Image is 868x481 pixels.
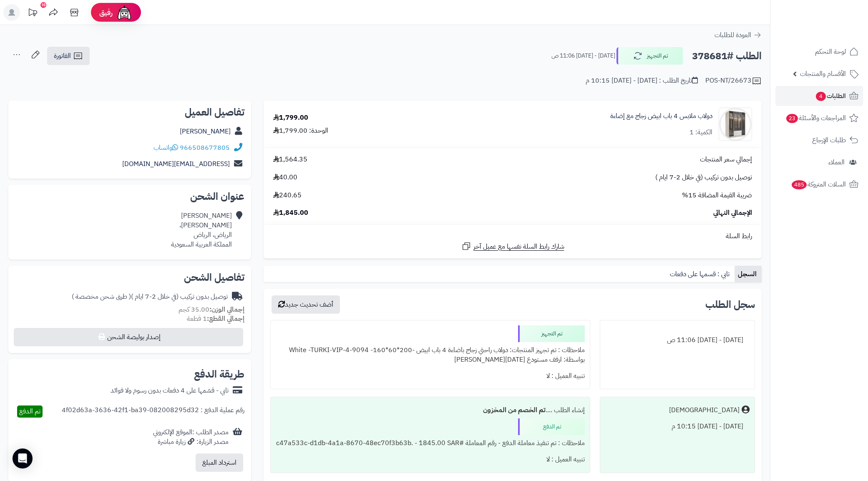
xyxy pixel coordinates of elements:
[610,111,712,121] a: دولاب ملابس 4 باب ابيض زجاج مع إضاءة
[692,48,762,65] h2: الطلب #378681
[196,453,243,472] button: استرداد المبلغ
[605,418,750,435] div: [DATE] - [DATE] 10:15 م
[828,156,845,168] span: العملاء
[276,368,585,384] div: تنبيه العميل : لا
[705,300,755,310] h3: سجل الطلب
[111,386,229,395] div: تابي - قسّمها على 4 دفعات بدون رسوم ولا فوائد
[792,180,807,189] span: 485
[812,134,846,146] span: طلبات الإرجاع
[99,8,113,18] span: رفيق
[715,30,751,40] span: العودة للطلبات
[15,191,244,201] h2: عنوان الشحن
[682,191,752,200] span: ضريبة القيمة المضافة 15%
[267,232,758,241] div: رابط السلة
[655,173,752,182] span: توصيل بدون تركيب (في خلال 2-7 ايام )
[667,266,735,282] a: تابي : قسمها على دفعات
[209,305,244,315] strong: إجمالي الوزن:
[273,208,308,218] span: 1,845.00
[518,325,585,342] div: تم التجهيز
[551,52,615,60] small: [DATE] - [DATE] 11:06 ص
[775,108,863,128] a: المراجعات والأسئلة23
[786,114,798,123] span: 23
[775,174,863,194] a: السلات المتروكة485
[816,92,826,101] span: 4
[705,76,762,86] div: POS-NT/26673
[22,4,43,23] a: تحديثات المنصة
[180,126,231,136] a: [PERSON_NAME]
[775,130,863,150] a: طلبات الإرجاع
[72,292,228,302] div: توصيل بدون تركيب (في خلال 2-7 ايام )
[586,76,698,86] div: تاريخ الطلب : [DATE] - [DATE] 10:15 م
[461,241,564,252] a: شارك رابط السلة نفسها مع عميل آخر
[791,179,846,190] span: السلات المتروكة
[47,47,90,65] a: الفاتورة
[14,328,243,346] button: إصدار بوليصة الشحن
[187,314,244,324] small: 1 قطعة
[713,208,752,218] span: الإجمالي النهائي
[715,30,762,40] a: العودة للطلبات
[473,242,564,252] span: شارك رابط السلة نفسها مع عميل آخر
[207,314,244,324] strong: إجمالي القطع:
[669,405,740,415] div: [DEMOGRAPHIC_DATA]
[15,107,244,117] h2: تفاصيل العميل
[40,2,46,8] div: 10
[19,406,40,416] span: تم الدفع
[153,143,178,153] a: واتساب
[273,173,297,182] span: 40.00
[72,292,131,302] span: ( طرق شحن مخصصة )
[62,405,244,418] div: رقم عملية الدفع : 4f02d63a-3636-42f1-ba39-082008295d32
[775,152,863,172] a: العملاء
[153,437,229,447] div: مصدر الزيارة: زيارة مباشرة
[272,295,340,314] button: أضف تحديث جديد
[735,266,762,282] a: السجل
[815,90,846,102] span: الطلبات
[518,418,585,435] div: تم الدفع
[13,448,33,468] div: Open Intercom Messenger
[54,51,71,61] span: الفاتورة
[700,155,752,164] span: إجمالي سعر المنتجات
[171,211,232,249] div: [PERSON_NAME] [PERSON_NAME]، الرياض، الرياض المملكة العربية السعودية
[273,113,308,123] div: 1,799.00
[153,428,229,447] div: مصدر الطلب :الموقع الإلكتروني
[775,86,863,106] a: الطلبات4
[815,46,846,58] span: لوحة التحكم
[276,402,585,418] div: إنشاء الطلب ....
[719,108,752,141] img: 1742133300-110103010020.1-90x90.jpg
[483,405,546,415] b: تم الخصم من المخزون
[273,126,328,136] div: الوحدة: 1,799.00
[273,155,307,164] span: 1,564.35
[605,332,750,348] div: [DATE] - [DATE] 11:06 ص
[689,128,712,137] div: الكمية: 1
[276,451,585,468] div: تنبيه العميل : لا
[775,42,863,62] a: لوحة التحكم
[276,435,585,451] div: ملاحظات : تم تنفيذ معاملة الدفع - رقم المعاملة #c47a533c-d1db-4a1a-8670-48ec70f3b63b. - 1845.00 SAR
[616,47,683,65] button: تم التجهيز
[800,68,846,80] span: الأقسام والمنتجات
[179,305,244,315] small: 35.00 كجم
[180,143,230,153] a: 966508677805
[194,369,244,379] h2: طريقة الدفع
[276,342,585,368] div: ملاحظات : تم تجهيز المنتجات: دولاب راحتي زجاج باضاءة 4 باب ابيض -200*60*160- White -TURKI-VIP-4-9...
[122,159,230,169] a: [EMAIL_ADDRESS][DOMAIN_NAME]
[785,112,846,124] span: المراجعات والأسئلة
[116,4,133,21] img: ai-face.png
[15,272,244,282] h2: تفاصيل الشحن
[273,191,302,200] span: 240.65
